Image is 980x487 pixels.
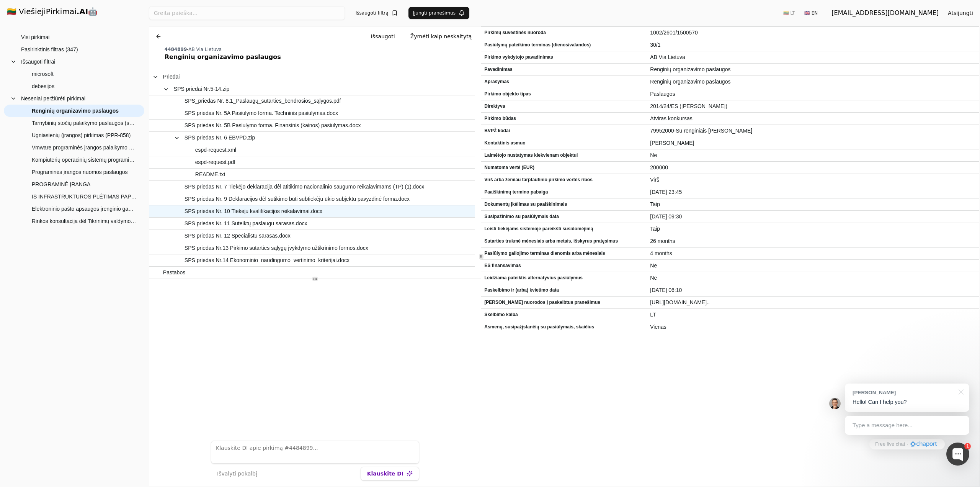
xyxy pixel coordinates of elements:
[484,272,644,284] span: Leidžiama pateiktis alternatyvius pasiūlymus
[32,215,137,227] span: Rinkos konsultacija dėl Tikrinimų valdymo sistemos (KOMANDORAS) atnaujinimo bei priežiūros ir pal...
[185,108,338,119] span: SPS priedas Nr. 5A Pasiulymo forma. Techninis pasiulymas.docx
[32,105,119,116] span: Renginių organizavimo paslaugos
[77,7,88,16] strong: .AI
[484,187,644,198] span: Paaiškinimų termino pabaiga
[32,68,54,80] span: microsoft
[650,125,976,136] span: 79952000-Su renginiais [PERSON_NAME]
[942,6,979,20] button: Atsijungti
[484,309,644,320] span: Skelbimo kalba
[650,52,976,63] span: AB Via Lietuva
[650,272,976,284] span: Ne
[185,95,341,107] span: SPS_priedas Nr. 8.1_Paslaugų_sutarties_bendrosios_sąlygos.pdf
[484,236,644,247] span: Sutarties trukmė mėnesiais arba metais, išskyrus pratęsimus
[484,174,644,185] span: Virš arba žemiau tarptautinio pirkimo vertės ribos
[32,154,137,166] span: Kompiuterių operacinių sistemų programinės įrangos ir kiti PĮ paketai (skelbiama apklausa) PL-346
[484,39,644,51] span: Pasiūlymų pateikimo terminas (dienos/valandos)
[165,52,478,62] div: Renginių organizavimo paslaugos
[163,71,180,82] span: Priedai
[188,47,222,52] span: AB Via Lietuva
[32,80,54,92] span: debesijos
[185,206,322,217] span: SPS priedas Nr. 10 Tiekeju kvalifikacijos reikalavimai.docx
[650,297,976,308] span: [URL][DOMAIN_NAME]..
[650,64,976,75] span: Renginių organizavimo paslaugos
[32,130,131,141] span: Ugniasienių (įrangos) pirkimas (PPR-858)
[484,138,644,149] span: Kontaktinis asmuo
[32,179,90,190] span: PROGRAMINĖ ĮRANGA
[650,187,976,198] span: [DATE] 23:45
[21,56,55,67] span: Išsaugoti filtrai
[650,89,976,100] span: Paslaugos
[484,223,644,234] span: Leisti tiekėjams sistemoje pareikšti susidomėjimą
[195,157,235,168] span: espd-request.pdf
[174,84,230,95] span: SPS priedai Nr.5-14.zip
[32,191,137,202] span: IS INFRASTRUKTŪROS PLĖTIMAS PAPILDOMAIS TARNYBINIŲ STOČIŲ RESURSAIS NR. 7361/2025/ITPC
[32,203,137,215] span: Elektroninio pašto apsaugos įrenginio gamintojo palaikymo pratęsimas (Skelbiama apklausa)
[195,169,225,180] span: README.txt
[185,243,368,254] span: SPS priedas Nr.13 Pirkimo sutarties sąlygų įvykdymo užtikrinimo formos.docx
[650,150,976,161] span: Ne
[21,31,49,43] span: Visi pirkimai
[32,117,137,129] span: Tarnybinių stočių palaikymo paslaugos (skelbiama apklausa)
[869,439,944,449] a: Free live chat·
[185,120,361,131] span: SPS priedas Nr. 5B Pasiulymo forma. Finansinis (kainos) pasiulymas.docx
[484,125,644,136] span: BVPŽ kodai
[831,8,939,18] div: [EMAIL_ADDRESS][DOMAIN_NAME]
[484,113,644,124] span: Pirkimo būdas
[484,260,644,271] span: ES finansavimas
[484,27,644,38] span: Pirkimų suvestinės nuoroda
[32,142,137,153] span: Vmware programinės įrangos palaikymo paslaugos
[650,248,976,259] span: 4 months
[32,166,128,178] span: Programinės įrangos nuomos paslaugos
[149,6,345,20] input: Greita paieška...
[185,230,291,241] span: SPS priedas Nr. 12 Specialistu sarasas.docx
[650,321,976,333] span: Vienas
[650,260,976,271] span: Ne
[484,199,644,210] span: Dokumentų įkėlimas su paaiškinimais
[484,150,644,161] span: Laimėtojo nustatymas kiekvienam objektui
[875,441,905,448] span: Free live chat
[365,30,401,43] button: Išsaugoti
[484,52,644,63] span: Pirkimo vykdytojo pavadinimas
[484,162,644,173] span: Numatoma vertė (EUR)
[650,236,976,247] span: 26 months
[650,285,976,296] span: [DATE] 06:10
[853,389,954,396] div: [PERSON_NAME]
[484,101,644,112] span: Direktyva
[484,89,644,100] span: Pirkimo objekto tipas
[165,46,478,52] div: -
[650,223,976,234] span: Taip
[165,47,187,52] span: 4484899
[650,211,976,222] span: [DATE] 09:30
[650,309,976,320] span: LT
[185,181,424,192] span: SPS priedas Nr. 7 Tiekėjo deklaracija dėl atitikimo nacionalinio saugumo reikalavimams (TP) (1).docx
[195,144,236,156] span: espd-request.xml
[650,199,976,210] span: Taip
[650,27,976,38] span: 1002/2601/1500570
[185,255,350,266] span: SPS priedas Nr.14 Ekonominio_naudingumo_vertinimo_kriterijai.docx
[484,285,644,296] span: Paskelbimo ir (arba) kvietimo data
[21,44,78,55] span: Pasirinktinis filtras (347)
[361,467,419,480] button: Klauskite DI
[484,321,644,333] span: Asmenų, susipažįstančių su pasiūlymais, skaičius
[185,193,410,205] span: SPS priedas Nr. 9 Deklaracijos dėl sutikimo būti subtiekėju ūkio subjektu pavyzdinė forma.docx
[845,416,969,435] div: Type a message here...
[650,76,976,87] span: Renginių organizavimo paslaugos
[21,93,85,104] span: Neseniai peržiūrėti pirkimai
[829,398,841,409] img: Jonas
[907,441,908,448] div: ·
[650,113,976,124] span: Atviras konkursas
[163,267,185,278] span: Pastabos
[351,7,402,19] button: Išsaugoti filtrą
[484,211,644,222] span: Susipažinimo su pasiūlymais data
[484,297,644,308] span: [PERSON_NAME] nuorodos į paskelbtus pranešimus
[964,443,971,449] div: 1
[404,30,478,43] button: Žymėti kaip neskaitytą
[650,162,976,173] span: 200000
[853,398,962,406] p: Hello! Can I help you?
[484,64,644,75] span: Pavadinimas
[800,7,822,19] button: 🇬🇧 EN
[650,39,976,51] span: 30/1
[484,76,644,87] span: Aprašymas
[650,138,976,149] span: [PERSON_NAME]
[650,174,976,185] span: Virš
